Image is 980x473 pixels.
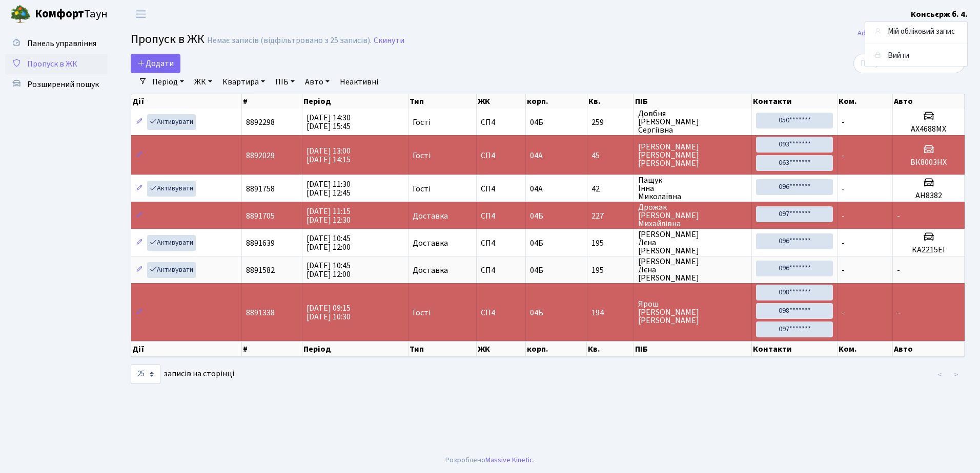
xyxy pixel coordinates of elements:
[147,235,196,251] a: Активувати
[481,152,521,160] span: СП4
[131,30,205,48] span: Пропуск в ЖК
[190,73,216,91] a: ЖК
[27,58,77,70] span: Пропуск в ЖК
[842,23,980,44] nav: breadcrumb
[374,36,404,46] a: Скинути
[218,73,269,91] a: Квартира
[897,307,900,318] span: -
[477,94,526,109] th: ЖК
[591,185,629,193] span: 42
[242,94,302,109] th: #
[530,183,543,195] span: 04А
[242,341,302,357] th: #
[853,54,965,73] input: Пошук...
[591,152,629,160] span: 45
[530,210,543,222] span: 04Б
[5,33,108,54] a: Панель управління
[477,341,526,357] th: ЖК
[10,4,31,25] img: logo.png
[413,212,448,220] span: Доставка
[893,94,965,109] th: Авто
[307,303,351,322] span: [DATE] 09:15 [DATE] 10:30
[638,143,748,167] span: [PERSON_NAME] [PERSON_NAME] [PERSON_NAME]
[752,341,837,357] th: Контакти
[409,94,477,109] th: Тип
[842,238,845,249] span: -
[897,124,960,134] h5: АХ4688МХ
[842,117,845,128] span: -
[246,210,275,222] span: 8891705
[246,265,275,276] span: 8891582
[842,307,845,318] span: -
[307,260,351,280] span: [DATE] 10:45 [DATE] 12:00
[842,210,845,222] span: -
[897,158,960,167] h5: ВК8003НХ
[307,233,351,253] span: [DATE] 10:45 [DATE] 12:00
[752,94,837,109] th: Контакти
[526,341,587,357] th: корп.
[865,48,967,64] a: Вийти
[897,210,900,222] span: -
[481,118,521,126] span: СП4
[897,245,960,255] h5: КА2215ЕІ
[246,150,275,161] span: 8892029
[481,266,521,274] span: СП4
[27,79,99,90] span: Розширений пошук
[638,176,748,201] span: Пащук Інна Миколаївна
[481,185,521,193] span: СП4
[131,341,242,357] th: Дії
[638,110,748,134] span: Довбня [PERSON_NAME] Сергіївна
[207,36,372,46] div: Немає записів (відфільтровано з 25 записів).
[530,238,543,249] span: 04Б
[271,73,299,91] a: ПІБ
[307,206,351,226] span: [DATE] 11:15 [DATE] 12:30
[911,9,968,20] b: Консьєрж б. 4.
[838,341,893,357] th: Ком.
[413,185,431,193] span: Гості
[148,73,188,91] a: Період
[591,118,629,126] span: 259
[445,455,535,466] div: Розроблено .
[530,307,543,318] span: 04Б
[897,191,960,201] h5: АН8382
[897,265,900,276] span: -
[307,179,351,199] span: [DATE] 11:30 [DATE] 12:45
[634,341,752,357] th: ПІБ
[413,309,431,317] span: Гості
[838,94,893,109] th: Ком.
[413,152,431,160] span: Гості
[591,309,629,317] span: 194
[246,117,275,128] span: 8892298
[246,307,275,318] span: 8891338
[5,74,108,95] a: Розширений пошук
[634,94,752,109] th: ПІБ
[481,239,521,247] span: СП4
[413,239,448,247] span: Доставка
[131,94,242,109] th: Дії
[147,262,196,278] a: Активувати
[530,117,543,128] span: 04Б
[302,94,409,109] th: Період
[530,265,543,276] span: 04Б
[302,341,409,357] th: Період
[131,364,234,384] label: записів на сторінці
[591,212,629,220] span: 227
[307,145,351,165] span: [DATE] 13:00 [DATE] 14:15
[842,183,845,195] span: -
[865,24,967,40] a: Мій обліковий запис
[128,6,154,23] button: Переключити навігацію
[911,8,968,20] a: Консьєрж б. 4.
[147,114,196,130] a: Активувати
[35,6,84,22] b: Комфорт
[530,150,543,161] span: 04А
[301,73,334,91] a: Авто
[413,118,431,126] span: Гості
[137,58,174,69] span: Додати
[246,183,275,195] span: 8891758
[27,38,96,49] span: Панель управління
[5,54,108,74] a: Пропуск в ЖК
[336,73,382,91] a: Неактивні
[35,6,108,23] span: Таун
[526,94,587,109] th: корп.
[638,257,748,282] span: [PERSON_NAME] Лєна [PERSON_NAME]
